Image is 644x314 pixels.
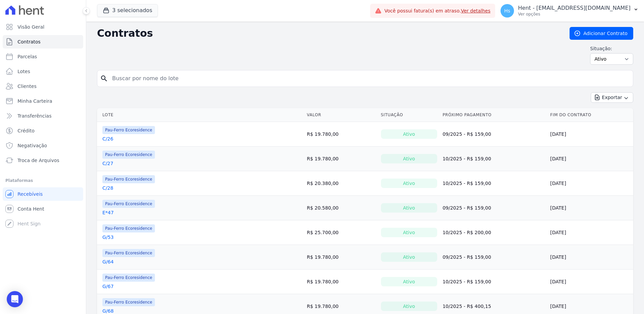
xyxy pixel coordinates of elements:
span: Crédito [18,127,35,134]
td: R$ 19.780,00 [304,270,378,294]
td: R$ 19.780,00 [304,122,378,147]
span: Troca de Arquivos [18,157,59,164]
button: Exportar [591,92,633,103]
span: Transferências [18,113,52,119]
a: Contratos [3,35,83,49]
a: G/64 [102,258,114,265]
span: Pau-Ferro Ecoresidence [102,298,155,306]
span: Pau-Ferro Ecoresidence [102,126,155,134]
td: [DATE] [548,220,633,245]
span: Pau-Ferro Ecoresidence [102,200,155,208]
span: Pau-Ferro Ecoresidence [102,274,155,282]
td: [DATE] [548,122,633,147]
a: 09/2025 - R$ 159,00 [443,131,491,137]
th: Fim do Contrato [548,108,633,122]
div: Ativo [381,203,437,213]
span: Visão Geral [18,24,44,30]
div: Ativo [381,154,437,163]
span: Clientes [18,83,36,90]
a: C/26 [102,135,113,142]
a: Adicionar Contrato [570,27,633,40]
div: Ativo [381,228,437,237]
a: 10/2025 - R$ 400,15 [443,304,491,309]
div: Ativo [381,179,437,188]
div: Ativo [381,302,437,311]
a: Minha Carteira [3,94,83,108]
th: Lote [97,108,304,122]
label: Situação: [590,45,633,52]
th: Valor [304,108,378,122]
td: [DATE] [548,270,633,294]
span: Conta Hent [18,206,44,212]
td: [DATE] [548,196,633,220]
a: Parcelas [3,50,83,63]
span: Pau-Ferro Ecoresidence [102,224,155,232]
a: G/67 [102,283,114,290]
a: Troca de Arquivos [3,154,83,167]
div: Ativo [381,252,437,262]
span: Recebíveis [18,191,43,197]
a: 10/2025 - R$ 159,00 [443,181,491,186]
input: Buscar por nome do lote [108,72,630,85]
a: 09/2025 - R$ 159,00 [443,254,491,260]
a: Recebíveis [3,187,83,201]
button: 3 selecionados [97,4,158,17]
a: 09/2025 - R$ 159,00 [443,205,491,211]
span: Pau-Ferro Ecoresidence [102,175,155,183]
a: 10/2025 - R$ 159,00 [443,279,491,284]
th: Situação [378,108,440,122]
th: Próximo Pagamento [440,108,548,122]
span: Você possui fatura(s) em atraso. [384,7,490,14]
span: Parcelas [18,53,37,60]
a: Conta Hent [3,202,83,216]
td: [DATE] [548,245,633,270]
td: R$ 20.380,00 [304,171,378,196]
a: 10/2025 - R$ 200,00 [443,230,491,235]
span: Negativação [18,142,47,149]
span: Hs [504,8,510,13]
div: Ativo [381,129,437,139]
a: C/28 [102,185,113,191]
a: Clientes [3,80,83,93]
a: Ver detalhes [461,8,490,13]
span: Contratos [18,38,40,45]
button: Hs Hent - [EMAIL_ADDRESS][DOMAIN_NAME] Ver opções [495,1,644,20]
p: Hent - [EMAIL_ADDRESS][DOMAIN_NAME] [518,5,631,11]
a: 10/2025 - R$ 159,00 [443,156,491,161]
div: Plataformas [5,177,80,185]
span: Lotes [18,68,30,75]
td: [DATE] [548,171,633,196]
span: Pau-Ferro Ecoresidence [102,249,155,257]
a: Negativação [3,139,83,152]
div: Open Intercom Messenger [7,291,23,307]
a: G/53 [102,234,114,241]
a: C/27 [102,160,113,167]
a: Crédito [3,124,83,137]
a: Transferências [3,109,83,123]
div: Ativo [381,277,437,286]
td: R$ 20.580,00 [304,196,378,220]
a: Visão Geral [3,20,83,34]
h2: Contratos [97,27,559,39]
a: Lotes [3,65,83,78]
i: search [100,74,108,83]
span: Pau-Ferro Ecoresidence [102,151,155,159]
p: Ver opções [518,11,631,17]
td: [DATE] [548,147,633,171]
td: R$ 19.780,00 [304,147,378,171]
td: R$ 25.700,00 [304,220,378,245]
span: Minha Carteira [18,98,52,104]
td: R$ 19.780,00 [304,245,378,270]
